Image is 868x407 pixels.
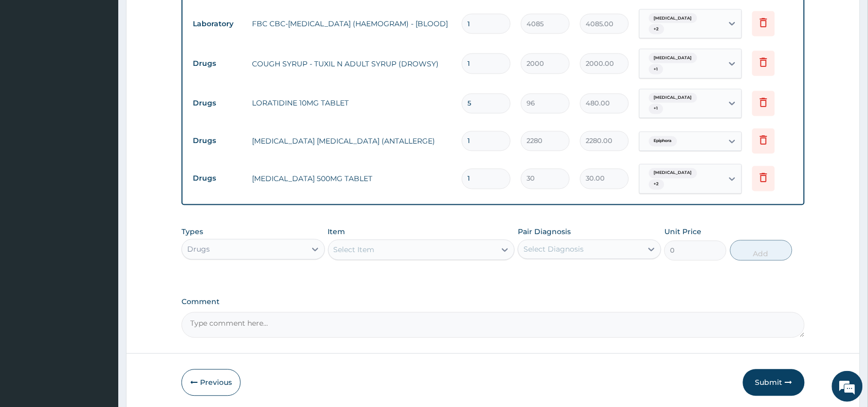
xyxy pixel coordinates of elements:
[328,227,346,237] label: Item
[188,169,247,188] td: Drugs
[649,136,677,147] span: Epiphora
[649,24,664,34] span: + 2
[169,5,193,30] div: Minimize live chat window
[247,169,457,189] td: [MEDICAL_DATA] 500MG TABLET
[649,64,663,75] span: + 1
[60,130,142,234] span: We're online!
[518,227,571,237] label: Pair Diagnosis
[182,369,241,396] button: Previous
[730,240,792,261] button: Add
[743,369,805,396] button: Submit
[649,13,697,24] span: [MEDICAL_DATA]
[664,227,701,237] label: Unit Price
[649,168,697,179] span: [MEDICAL_DATA]
[649,104,663,114] span: + 1
[247,93,457,114] td: LORATIDINE 10MG TABLET
[649,93,697,103] span: [MEDICAL_DATA]
[188,54,247,73] td: Drugs
[19,51,42,77] img: d_794563401_company_1708531726252_794563401
[182,298,805,307] label: Comment
[649,180,664,190] span: + 2
[247,54,457,74] td: COUGH SYRUP - TUXIL N ADULT SYRUP (DROWSY)
[188,132,247,151] td: Drugs
[247,131,457,152] td: [MEDICAL_DATA] [MEDICAL_DATA] (ANTALLERGE)
[53,58,173,71] div: Chat with us now
[182,228,203,237] label: Types
[187,244,210,255] div: Drugs
[188,14,247,33] td: Laboratory
[188,94,247,113] td: Drugs
[334,245,375,255] div: Select Item
[523,244,584,255] div: Select Diagnosis
[247,13,457,34] td: FBC CBC-[MEDICAL_DATA] (HAEMOGRAM) - [BLOOD]
[5,281,196,317] textarea: Type your message and hit 'Enter'
[649,53,697,63] span: [MEDICAL_DATA]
